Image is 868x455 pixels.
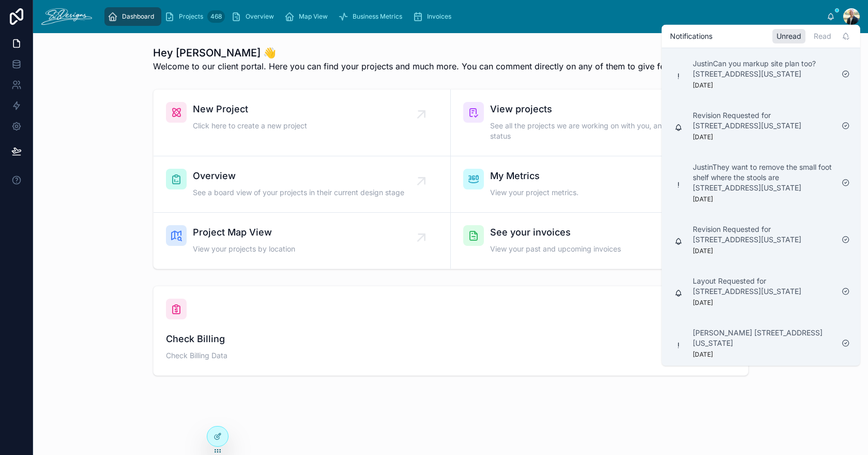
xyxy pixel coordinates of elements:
p: [DATE] [693,350,713,359]
p: [DATE] [693,81,713,90]
span: View projects [490,102,719,116]
span: Projects [179,12,203,21]
a: My MetricsView your project metrics. [451,156,748,213]
span: See a board view of your projects in their current design stage [193,187,404,198]
span: View your past and upcoming invoices [490,244,621,254]
span: View your projects by location [193,244,295,254]
a: Dashboard [104,7,161,26]
a: Invoices [409,7,459,26]
h1: Notifications [670,31,712,41]
span: New Project [193,102,307,116]
a: Projects468 [161,7,228,26]
span: See all the projects we are working on with you, and their current status [490,121,719,141]
a: Business Metrics [335,7,409,26]
span: Check Billing Data [166,350,736,361]
p: JustinCan you markup site plan too? [STREET_ADDRESS][US_STATE] [693,58,833,79]
p: [DATE] [693,195,713,203]
span: Overview [193,169,404,183]
span: Overview [246,12,274,21]
a: Map View [281,7,335,26]
span: Project Map View [193,225,295,240]
a: New ProjectClick here to create a new project [154,90,451,156]
a: Overview [228,7,281,26]
p: [DATE] [693,133,713,141]
span: View your project metrics. [490,187,578,198]
span: Click here to create a new project [193,121,307,131]
h1: Hey [PERSON_NAME] 👋 [153,46,744,60]
p: Revision Requested for [STREET_ADDRESS][US_STATE] [693,110,833,131]
p: [PERSON_NAME] [STREET_ADDRESS][US_STATE] [693,328,833,348]
span: Check Billing [166,332,736,346]
span: Dashboard [122,12,154,21]
p: Layout Requested for [STREET_ADDRESS][US_STATE] [693,276,833,297]
div: scrollable content [100,5,827,28]
a: Check BillingCheck Billing Data [154,286,748,375]
a: View projectsSee all the projects we are working on with you, and their current status [451,90,748,156]
a: Project Map ViewView your projects by location [154,213,451,269]
div: 468 [207,10,225,23]
span: See your invoices [490,225,621,240]
p: Revision Requested for [STREET_ADDRESS][US_STATE] [693,224,833,245]
span: Map View [299,12,328,21]
a: See your invoicesView your past and upcoming invoices [451,213,748,269]
span: Welcome to our client portal. Here you can find your projects and much more. You can comment dire... [153,60,744,72]
p: [DATE] [693,247,713,255]
span: Business Metrics [353,12,402,21]
div: Read [810,29,835,43]
span: Invoices [427,12,451,21]
a: OverviewSee a board view of your projects in their current design stage [154,156,451,213]
p: JustinThey want to remove the small foot shelf where the stools are [STREET_ADDRESS][US_STATE] [693,162,833,193]
div: Unread [772,29,805,43]
img: App logo [41,8,92,25]
p: [DATE] [693,299,713,307]
span: My Metrics [490,169,578,183]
